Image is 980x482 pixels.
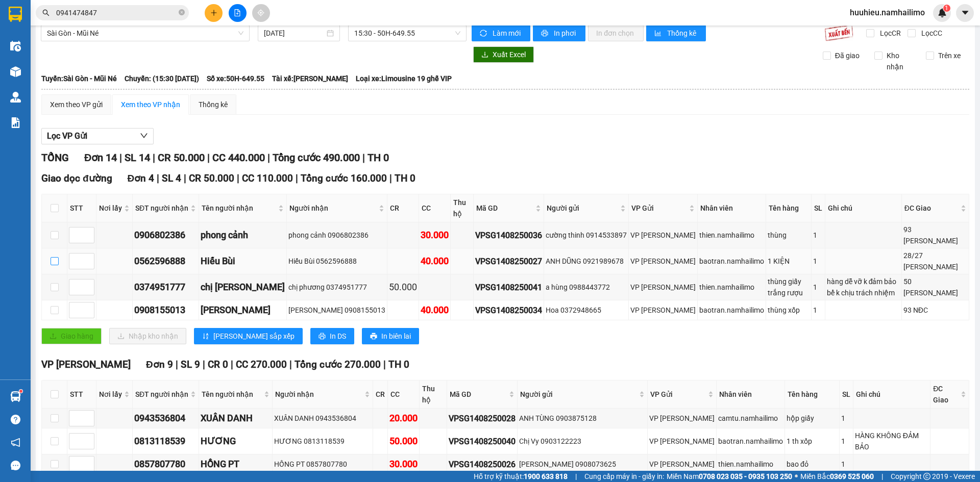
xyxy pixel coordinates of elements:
span: Mã GD [476,202,533,214]
span: VP Gửi [650,389,706,400]
button: downloadNhập kho nhận [109,328,186,344]
div: 0901188704 [9,45,90,60]
td: 0562596888 [133,248,199,274]
th: Ghi chú [825,194,902,222]
th: CC [388,380,420,409]
button: Lọc VP Gửi [41,128,154,144]
div: 30.000 [421,228,449,242]
div: thien.namhailimo [699,282,764,293]
td: VPSG1408250034 [474,300,544,320]
span: Hỗ trợ kỹ thuật: [474,471,568,482]
span: Đã giao [831,50,864,61]
div: baotran.namhailimo [718,436,783,447]
span: CC 440.000 [212,151,265,164]
div: thùng giấy trắng rượu [768,276,810,298]
span: 15:30 - 50H-649.55 [354,26,460,41]
span: | [184,172,186,184]
img: solution-icon [10,117,21,128]
button: file-add [229,4,247,22]
div: a hùng 0988443772 [546,282,627,293]
div: ANH DŨNG 0921989678 [546,256,627,267]
span: Số xe: 50H-649.55 [207,73,264,84]
div: Xem theo VP nhận [121,99,180,110]
div: 28/27 [PERSON_NAME] [903,250,967,272]
div: 40.000 [421,254,449,268]
td: VPSG1408250028 [447,409,518,428]
div: 1 [813,305,823,316]
td: 0908155013 [133,300,199,320]
button: caret-down [956,4,974,22]
td: VP Phạm Ngũ Lão [648,409,717,428]
div: cường thinh 0914533897 [546,230,627,241]
span: file-add [234,9,241,16]
span: ĐC Giao [904,202,959,214]
span: down [140,132,148,140]
div: 40.000 [421,303,449,317]
div: Hoa 0372948665 [546,305,627,316]
div: Hiếu Bùi [201,254,285,268]
th: STT [67,194,96,222]
strong: 0369 525 060 [830,472,874,480]
span: TC: [97,53,111,64]
div: 1 [813,230,823,241]
span: huuhieu.namhailimo [842,6,933,19]
span: CC 270.000 [236,359,287,370]
th: Thu hộ [451,194,474,222]
div: Xem theo VP gửi [50,99,103,110]
span: sort-ascending [202,333,209,341]
span: ⚪️ [795,474,798,478]
div: VPSG1408250036 [475,229,542,242]
div: 1 [841,459,851,470]
div: 93 NĐC [903,305,967,316]
div: VP [PERSON_NAME] [649,413,715,424]
td: VP Phạm Ngũ Lão [629,274,698,300]
span: caret-down [961,8,970,17]
div: 0562596888 [134,254,197,268]
th: STT [67,380,96,409]
div: bao đỏ [787,459,838,470]
td: VPSG1408250036 [474,222,544,248]
span: Người nhận [289,202,377,214]
span: | [362,151,365,164]
span: | [881,471,883,482]
span: VP Gửi [631,202,687,214]
td: VP Phạm Ngũ Lão [629,248,698,274]
span: Tổng cước 490.000 [273,151,360,164]
div: VPSG1408250026 [449,458,516,471]
span: Lọc CC [917,28,944,39]
span: aim [257,9,264,16]
button: In đơn chọn [588,25,644,41]
div: thùng [768,230,810,241]
span: Miền Nam [667,471,792,482]
span: copyright [923,473,930,480]
span: printer [370,333,377,341]
span: Sài Gòn - Mũi Né [47,26,243,41]
div: 30.000 [389,457,418,471]
div: VP [PERSON_NAME] [630,305,696,316]
button: uploadGiao hàng [41,328,102,344]
span: SĐT người nhận [135,202,188,214]
div: hàng dễ vỡ k đảm bảo bể k chịu trách nhiệm [827,276,900,298]
div: 1 [813,256,823,267]
div: Hiếu Bùi 0562596888 [288,256,385,267]
span: | [153,151,155,164]
th: Nhân viên [698,194,766,222]
span: In DS [330,331,346,342]
div: 50 [PERSON_NAME] [903,276,967,298]
div: VP [PERSON_NAME] [649,436,715,447]
span: Mã GD [450,389,507,400]
div: baotran.namhailimo [699,305,764,316]
span: SL 4 [162,172,181,184]
div: MAXZI [9,33,90,45]
sup: 1 [19,390,22,393]
span: | [296,172,298,184]
div: HƯƠNG [201,434,271,448]
sup: 1 [943,5,950,12]
div: [PERSON_NAME] 0908155013 [288,305,385,316]
img: warehouse-icon [10,391,21,402]
div: VPSG1408250027 [475,255,542,268]
button: syncLàm mới [472,25,530,41]
span: SL 9 [181,359,200,370]
span: Gửi: [9,10,24,20]
div: Chị Vy 0903122223 [519,436,646,447]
